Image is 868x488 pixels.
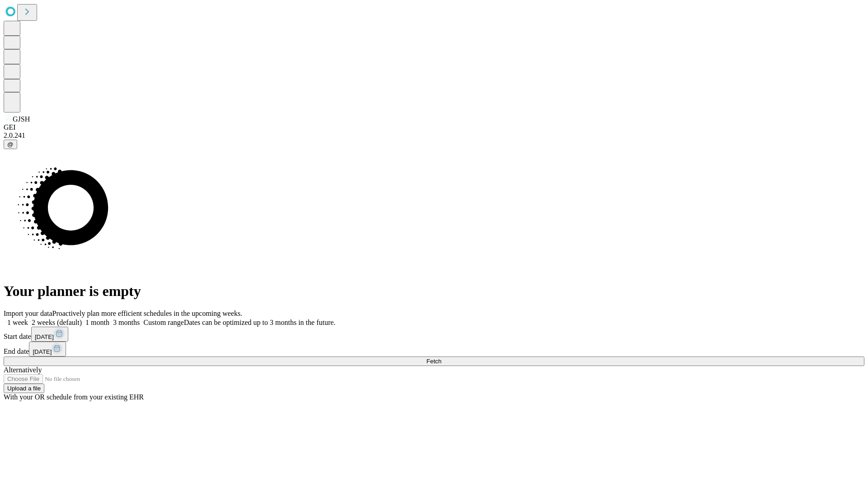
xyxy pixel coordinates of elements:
span: 3 months [113,319,140,326]
span: 2 weeks (default) [32,319,82,326]
span: With your OR schedule from your existing EHR [4,393,144,401]
div: 2.0.241 [4,131,864,140]
span: Alternatively [4,366,42,374]
span: Import your data [4,310,52,317]
div: Start date [4,327,864,342]
button: @ [4,140,17,149]
button: [DATE] [29,342,66,357]
button: Fetch [4,357,864,366]
button: Upload a file [4,384,44,393]
h1: Your planner is empty [4,283,864,300]
span: 1 month [85,319,109,326]
div: GEI [4,123,864,131]
span: Proactively plan more efficient schedules in the upcoming weeks. [52,310,242,317]
span: [DATE] [35,333,54,340]
span: @ [7,141,14,148]
span: Custom range [143,319,184,326]
button: [DATE] [31,327,68,342]
span: [DATE] [33,348,52,355]
span: Fetch [426,358,441,365]
span: Dates can be optimized up to 3 months in the future. [184,319,335,326]
span: GJSH [13,115,30,123]
span: 1 week [7,319,28,326]
div: End date [4,342,864,357]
